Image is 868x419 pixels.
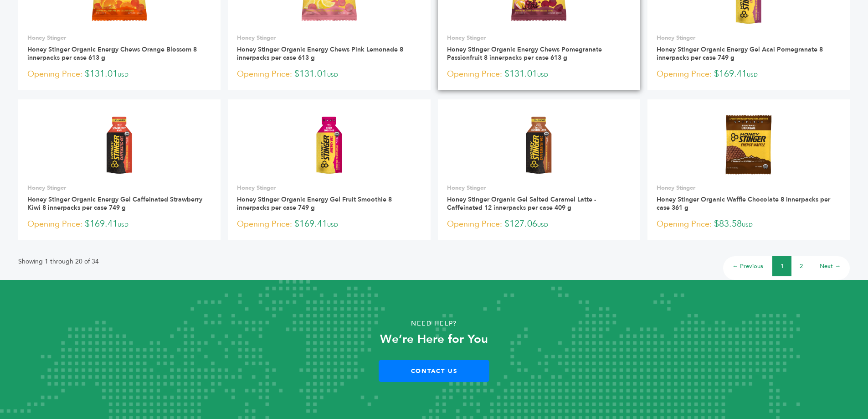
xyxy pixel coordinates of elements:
span: Opening Price: [237,218,292,230]
p: Honey Stinger [237,184,421,192]
a: Honey Stinger Organic Waffle Chocolate 8 innerpacks per case 361 g [657,195,830,212]
span: Opening Price: [27,68,82,80]
a: Next → [820,262,841,270]
span: USD [537,71,548,78]
p: Honey Stinger [447,184,631,192]
p: $131.01 [27,67,211,81]
span: USD [742,221,753,228]
a: ← Previous [732,262,763,270]
span: Opening Price: [237,68,292,80]
strong: We’re Here for You [380,331,488,347]
a: Honey Stinger Organic Energy Gel Acai Pomegranate 8 innerpacks per case 749 g [657,45,823,62]
span: USD [327,71,338,78]
p: $169.41 [237,217,421,231]
a: Honey Stinger Organic Energy Gel Caffeinated Strawberry Kiwi 8 innerpacks per case 749 g [27,195,202,212]
p: $131.01 [447,67,631,81]
span: USD [327,221,338,228]
a: Honey Stinger Organic Energy Chews Pomegranate Passionfruit 8 innerpacks per case 613 g [447,45,602,62]
span: Opening Price: [447,218,502,230]
p: $131.01 [237,67,421,81]
span: USD [537,221,548,228]
p: Honey Stinger [657,34,841,42]
p: $169.41 [27,217,211,231]
a: 1 [781,262,784,270]
img: Honey Stinger Organic Energy Gel Caffeinated Strawberry Kiwi 8 innerpacks per case 749 g [87,112,153,178]
img: Honey Stinger Organic Gel Salted Caramel Latte - Caffeinated 12 innerpacks per case 409 g [506,112,572,178]
a: Honey Stinger Organic Energy Chews Pink Lemonade 8 innerpacks per case 613 g [237,45,403,62]
a: Honey Stinger Organic Gel Salted Caramel Latte - Caffeinated 12 innerpacks per case 409 g [447,195,596,212]
a: Contact Us [379,360,489,382]
p: $169.41 [657,67,841,81]
span: USD [118,221,128,228]
p: Honey Stinger [27,34,211,42]
p: Honey Stinger [447,34,631,42]
span: Opening Price: [27,218,82,230]
span: Opening Price: [657,218,712,230]
img: Honey Stinger Organic Energy Gel Fruit Smoothie 8 innerpacks per case 749 g [296,112,362,178]
p: Showing 1 through 20 of 34 [18,256,99,267]
p: $83.58 [657,217,841,231]
p: $127.06 [447,217,631,231]
span: Opening Price: [657,68,712,80]
p: Honey Stinger [237,34,421,42]
span: USD [118,71,128,78]
p: Honey Stinger [27,184,211,192]
a: 2 [800,262,803,270]
p: Honey Stinger [657,184,841,192]
img: Honey Stinger Organic Waffle Chocolate 8 innerpacks per case 361 g [716,112,782,178]
a: Honey Stinger Organic Energy Gel Fruit Smoothie 8 innerpacks per case 749 g [237,195,392,212]
a: Honey Stinger Organic Energy Chews Orange Blossom 8 innerpacks per case 613 g [27,45,197,62]
p: Need Help? [43,317,825,331]
span: Opening Price: [447,68,502,80]
span: USD [747,71,758,78]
